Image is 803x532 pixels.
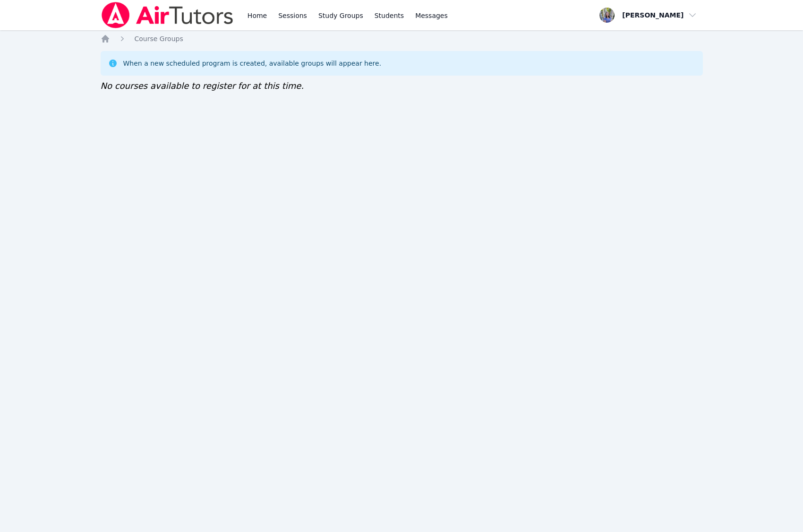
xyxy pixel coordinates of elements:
a: Course Groups [135,34,183,43]
nav: Breadcrumb [101,34,703,43]
span: Course Groups [135,35,183,43]
span: Messages [415,11,448,20]
img: Air Tutors [101,2,234,28]
span: No courses available to register for at this time. [101,81,304,91]
div: When a new scheduled program is created, available groups will appear here. [123,59,382,68]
